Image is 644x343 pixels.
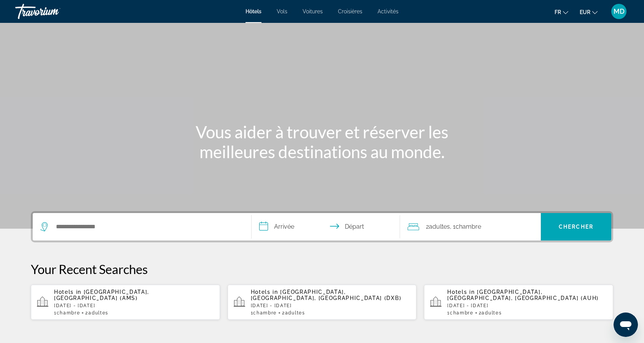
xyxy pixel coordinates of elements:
a: Vols [277,8,287,14]
span: 2 [85,310,108,316]
a: Hôtels [245,8,261,14]
span: 2 [282,310,305,316]
a: Travorium [15,2,91,21]
span: Hotels in [54,289,81,295]
div: Search widget [33,213,611,240]
a: Activités [378,8,399,14]
a: Voitures [303,8,323,14]
span: Adultes [285,310,305,316]
span: , 1 [450,221,481,232]
span: Chambre [253,310,277,316]
button: Select check in and out date [252,213,400,240]
span: 1 [251,310,277,316]
span: 2 [479,310,502,316]
p: [DATE] - [DATE] [251,303,411,308]
span: MD [614,8,625,15]
span: Chambre [450,310,473,316]
span: 2 [426,221,450,232]
button: User Menu [609,3,629,19]
span: 1 [447,310,473,316]
span: fr [555,9,561,15]
button: Hotels in [GEOGRAPHIC_DATA], [GEOGRAPHIC_DATA] (AMS)[DATE] - [DATE]1Chambre2Adultes [31,284,220,320]
button: Travelers: 2 adults, 0 children [400,213,541,240]
span: Hotels in [447,289,475,295]
span: Chercher [559,224,593,230]
p: [DATE] - [DATE] [447,303,607,308]
span: Adultes [88,310,108,316]
span: Adultes [429,223,450,230]
span: 1 [54,310,80,316]
span: [GEOGRAPHIC_DATA], [GEOGRAPHIC_DATA], [GEOGRAPHIC_DATA] (AUH) [447,289,599,301]
h1: Vous aider à trouver et réserver les meilleures destinations au monde. [179,122,465,162]
button: Search [541,213,611,240]
span: EUR [580,9,590,15]
span: Chambre [57,310,80,316]
span: [GEOGRAPHIC_DATA], [GEOGRAPHIC_DATA], [GEOGRAPHIC_DATA] (DXB) [251,289,402,301]
button: Change language [555,6,568,18]
iframe: Bouton de lancement de la fenêtre de messagerie [614,313,638,337]
p: [DATE] - [DATE] [54,303,214,308]
input: Search hotel destination [55,221,240,232]
button: Change currency [580,6,598,18]
button: Hotels in [GEOGRAPHIC_DATA], [GEOGRAPHIC_DATA], [GEOGRAPHIC_DATA] (DXB)[DATE] - [DATE]1Chambre2Ad... [228,284,417,320]
p: Your Recent Searches [31,261,613,277]
span: Chambre [456,223,481,230]
button: Hotels in [GEOGRAPHIC_DATA], [GEOGRAPHIC_DATA], [GEOGRAPHIC_DATA] (AUH)[DATE] - [DATE]1Chambre2Ad... [424,284,613,320]
span: Adultes [481,310,502,316]
a: Croisières [338,8,362,14]
span: [GEOGRAPHIC_DATA], [GEOGRAPHIC_DATA] (AMS) [54,289,149,301]
span: Hotels in [251,289,278,295]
